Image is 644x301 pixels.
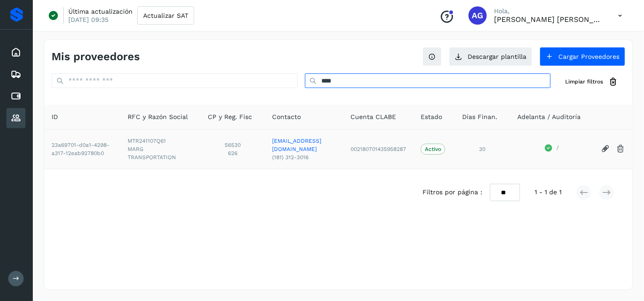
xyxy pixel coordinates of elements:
span: 1 - 1 de 1 [535,187,562,197]
p: Activo [425,146,441,152]
div: Embarques [6,64,26,84]
span: RFC y Razón Social [128,112,188,122]
span: CP y Reg. Fisc [208,112,252,122]
span: MTR241107Q61 [128,137,193,145]
span: ID [52,112,58,122]
span: Estado [421,112,442,122]
button: Descargar plantilla [449,47,532,66]
div: Proveedores [6,108,26,128]
div: Cuentas por pagar [6,86,26,106]
td: 23a69701-d0a1-4298-a317-12eab92780b0 [44,129,120,169]
td: 002180701435958287 [343,129,413,169]
p: Hola, [494,7,603,15]
p: Última actualización [68,7,133,16]
p: [DATE] 09:35 [68,16,108,24]
span: Filtros por página : [423,187,483,197]
h4: Mis proveedores [52,50,140,63]
div: / [517,144,586,155]
a: [EMAIL_ADDRESS][DOMAIN_NAME] [272,137,336,153]
span: Adelanta / Auditoría [517,112,581,122]
span: MARG TRANSPORTATION [128,145,193,161]
p: Abigail Gonzalez Leon [494,15,603,24]
span: 30 [479,146,485,152]
span: Días Finan. [462,112,497,122]
span: Limpiar filtros [565,78,603,86]
button: Limpiar filtros [558,73,625,90]
span: 56530 [208,141,258,149]
button: Actualizar SAT [137,6,194,25]
div: Inicio [6,42,26,62]
button: Cargar Proveedores [540,47,625,66]
span: (181) 312-3016 [272,153,336,161]
span: Contacto [272,112,301,122]
span: Actualizar SAT [143,12,188,19]
span: Cuenta CLABE [350,112,396,122]
span: 626 [208,149,258,157]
